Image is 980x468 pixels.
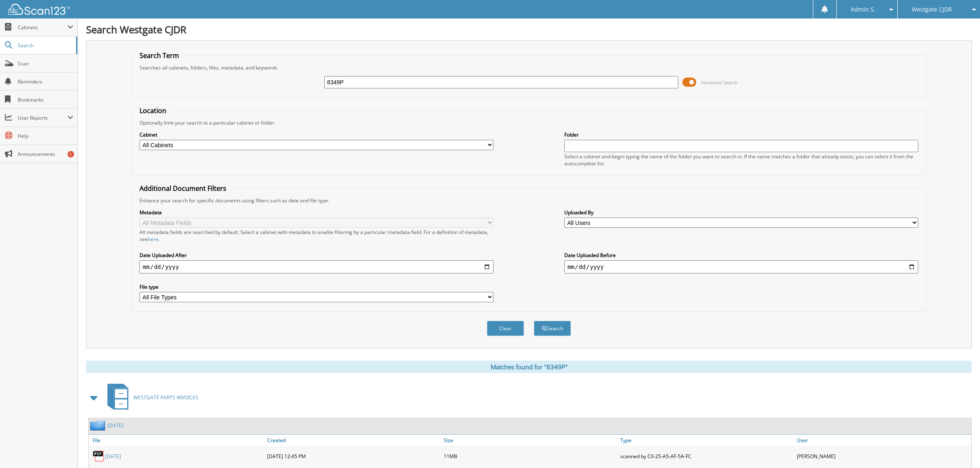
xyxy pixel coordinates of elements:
[618,435,795,446] a: Type
[701,79,738,86] span: Advanced Search
[140,283,494,290] label: File type
[135,119,923,126] div: Optionally limit your search to a particular cabinet or folder
[18,42,72,49] span: Search
[442,448,618,464] div: 11MB
[88,435,265,446] a: File
[140,252,494,259] label: Date Uploaded After
[140,131,494,138] label: Cabinet
[265,448,442,464] div: [DATE] 12:45 PM
[86,361,972,373] div: Matches found for "8349P"
[140,260,494,273] input: start
[564,153,919,167] div: Select a cabinet and begin typing the name of the folder you want to search in. If the name match...
[487,321,524,336] button: Clear
[564,252,919,259] label: Date Uploaded Before
[68,151,74,158] div: 1
[564,260,919,273] input: end
[534,321,571,336] button: Search
[102,381,198,414] a: WESTGATE PARTS INVOICES
[564,131,919,138] label: Folder
[140,209,494,216] label: Metadata
[18,96,73,103] span: Bookmarks
[135,51,183,60] legend: Search Term
[18,151,73,158] span: Announcements
[265,435,442,446] a: Created
[795,435,971,446] a: User
[93,450,105,462] img: PDF.png
[795,448,971,464] div: [PERSON_NAME]
[140,229,494,243] div: All metadata fields are searched by default. Select a cabinet with metadata to enable filtering b...
[618,448,795,464] div: scanned by C0-25-A5-AF-5A-FC
[851,7,875,12] span: Admin S.
[442,435,618,446] a: Size
[912,7,952,12] span: Westgate CJDR
[18,78,73,85] span: Reminders
[18,60,73,67] span: Scan
[86,23,972,36] h1: Search Westgate CJDR
[8,4,70,15] img: scan123-logo-white.svg
[148,236,158,243] a: here
[135,197,923,204] div: Enhance your search for specific documents using filters such as date and file type.
[135,64,923,71] div: Searches all cabinets, folders, files, metadata, and keywords
[90,420,107,431] img: folder2.png
[133,394,198,401] span: WESTGATE PARTS INVOICES
[18,24,68,31] span: Cabinets
[135,184,230,193] legend: Additional Document Filters
[135,106,170,115] legend: Location
[18,132,73,139] span: Help
[564,209,919,216] label: Uploaded By
[105,453,121,460] a: [DATE]
[18,114,68,121] span: User Reports
[107,422,123,429] a: [DATE]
